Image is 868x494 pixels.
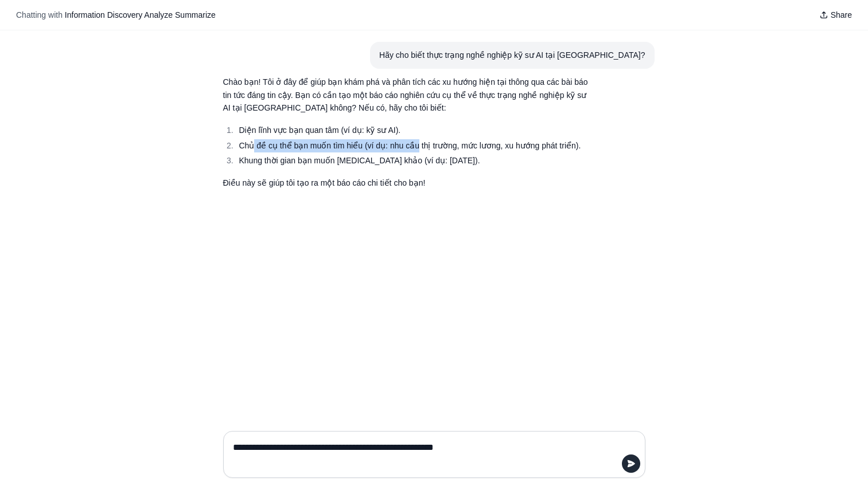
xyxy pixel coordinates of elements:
li: Chủ đề cụ thể bạn muốn tìm hiểu (ví dụ: nhu cầu thị trường, mức lương, xu hướng phát triển). [236,139,590,152]
div: Hãy cho biết thực trạng nghề nghiệp kỹ sư AI tại [GEOGRAPHIC_DATA]? [379,49,645,62]
button: Chatting with Information Discovery Analyze Summarize [11,7,220,23]
section: Response [214,69,600,197]
span: Share [831,9,852,21]
span: Information Discovery Analyze Summarize [65,10,216,19]
li: Diện lĩnh vực bạn quan tâm (ví dụ: kỹ sư AI). [236,124,590,137]
section: User message [370,42,654,69]
p: Điều này sẽ giúp tôi tạo ra một báo cáo chi tiết cho bạn! [223,177,590,190]
p: Chào bạn! Tôi ở đây để giúp bạn khám phá và phân tích các xu hướng hiện tại thông qua các bài báo... [223,76,590,115]
button: Share [815,7,857,23]
span: Chatting with [16,9,63,21]
li: Khung thời gian bạn muốn [MEDICAL_DATA] khảo (ví dụ: [DATE]). [236,154,590,167]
